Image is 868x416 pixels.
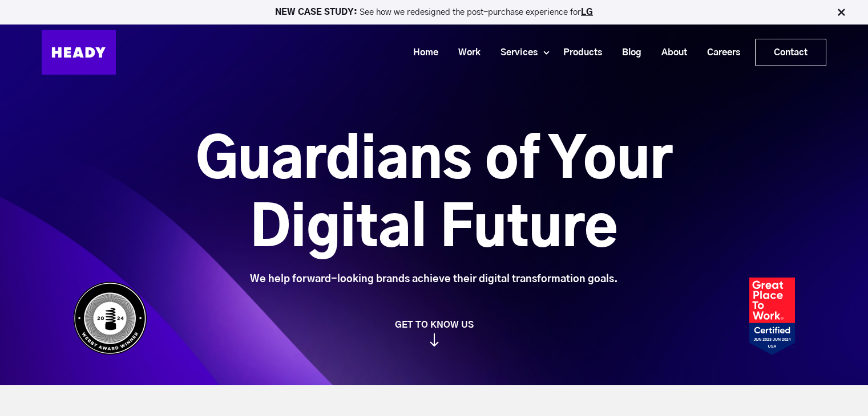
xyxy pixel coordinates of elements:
[756,39,826,66] a: Contact
[399,42,444,63] a: Home
[67,319,801,346] a: GET TO KNOW US
[430,333,439,346] img: arrow_down
[549,42,608,63] a: Products
[73,282,147,355] img: Heady_WebbyAward_Winner-4
[486,42,543,63] a: Services
[275,8,360,17] strong: NEW CASE STUDY:
[132,127,736,264] h1: Guardians of Your Digital Future
[127,39,826,66] div: Navigation Menu
[132,273,736,286] div: We help forward-looking brands achieve their digital transformation goals.
[42,30,116,75] img: Heady_Logo_Web-01 (1)
[647,42,693,63] a: About
[5,8,863,17] p: See how we redesigned the post-purchase experience for
[608,42,647,63] a: Blog
[835,7,847,18] img: Close Bar
[581,8,593,17] a: LG
[444,42,486,63] a: Work
[693,42,746,63] a: Careers
[749,278,795,355] img: Heady_2023_Certification_Badge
